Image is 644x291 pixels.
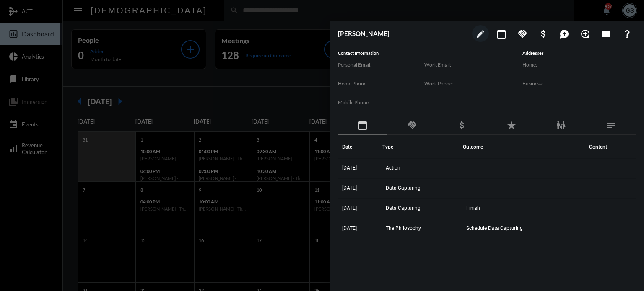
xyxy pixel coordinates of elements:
[606,120,616,130] mat-icon: notes
[522,80,636,87] label: Business:
[556,120,566,130] mat-icon: family_restroom
[514,25,531,42] button: Add Commitment
[386,165,400,171] span: Action
[493,25,510,42] button: Add meeting
[472,25,489,42] button: edit person
[585,135,636,159] th: Content
[338,50,511,57] h5: Contact Information
[386,225,421,231] span: The Philosophy
[457,120,467,130] mat-icon: attach_money
[338,99,424,106] label: Mobile Phone:
[342,185,357,191] span: [DATE]
[386,205,421,211] span: Data Capturing
[580,29,590,39] mat-icon: loupe
[358,120,368,130] mat-icon: calendar_today
[338,135,382,159] th: Date
[466,205,480,211] span: Finish
[338,80,424,87] label: Home Phone:
[342,165,357,171] span: [DATE]
[466,225,523,231] span: Schedule Data Capturing
[622,29,632,39] mat-icon: question_mark
[463,135,585,159] th: Outcome
[424,62,511,68] label: Work Email:
[338,62,424,68] label: Personal Email:
[475,29,486,39] mat-icon: edit
[577,25,594,42] button: Add Introduction
[556,25,573,42] button: Add Mention
[496,29,506,39] mat-icon: calendar_today
[601,29,611,39] mat-icon: folder
[382,135,463,159] th: Type
[559,29,569,39] mat-icon: maps_ugc
[619,25,636,42] button: What If?
[535,25,552,42] button: Add Business
[424,80,511,87] label: Work Phone:
[338,30,468,37] h3: [PERSON_NAME]
[342,205,357,211] span: [DATE]
[598,25,615,42] button: Archives
[522,50,636,57] h5: Addresses
[538,29,548,39] mat-icon: attach_money
[342,225,357,231] span: [DATE]
[386,185,421,191] span: Data Capturing
[506,120,517,130] mat-icon: star_rate
[407,120,417,130] mat-icon: handshake
[522,62,636,68] label: Home:
[517,29,527,39] mat-icon: handshake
